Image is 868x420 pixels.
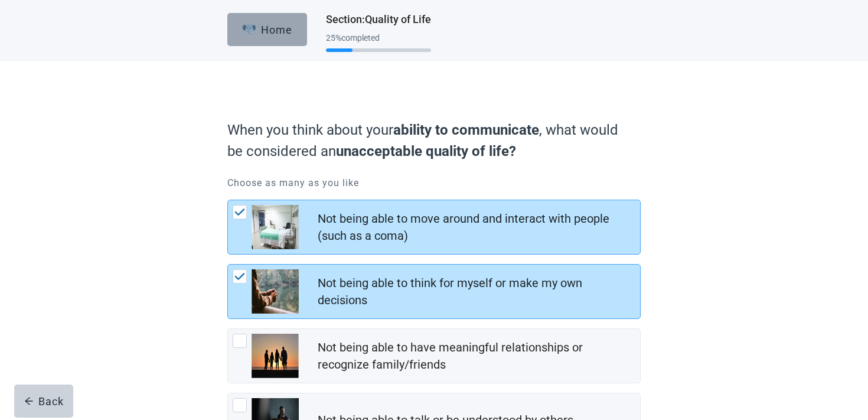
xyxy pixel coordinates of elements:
div: Not being able to think for myself or make my own decisions [318,275,633,309]
button: arrow-leftBack [14,385,73,418]
button: ElephantHome [227,13,307,46]
span: arrow-left [24,396,34,406]
label: When you think about your , what would be considered an [227,119,635,162]
div: 25 % completed [326,33,431,43]
img: Elephant [242,24,257,35]
div: Not being able to move around and interact with people (such as a coma), checkbox, checked [227,200,641,255]
h1: Section : Quality of Life [326,11,431,28]
div: Home [242,24,293,35]
div: Not being able to have meaningful relationships or recognize family/friends [318,339,633,373]
div: Not being able to have meaningful relationships or recognize family/friends, checkbox, not checked [227,328,641,383]
p: Choose as many as you like [227,176,641,190]
div: Not being able to move around and interact with people (such as a coma) [318,210,633,245]
strong: unacceptable quality of life? [336,143,516,159]
div: Progress section [326,28,431,57]
div: Back [24,395,64,407]
strong: ability to communicate [393,122,539,138]
div: Not being able to think for myself or make my own decisions, checkbox, checked [227,264,641,319]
